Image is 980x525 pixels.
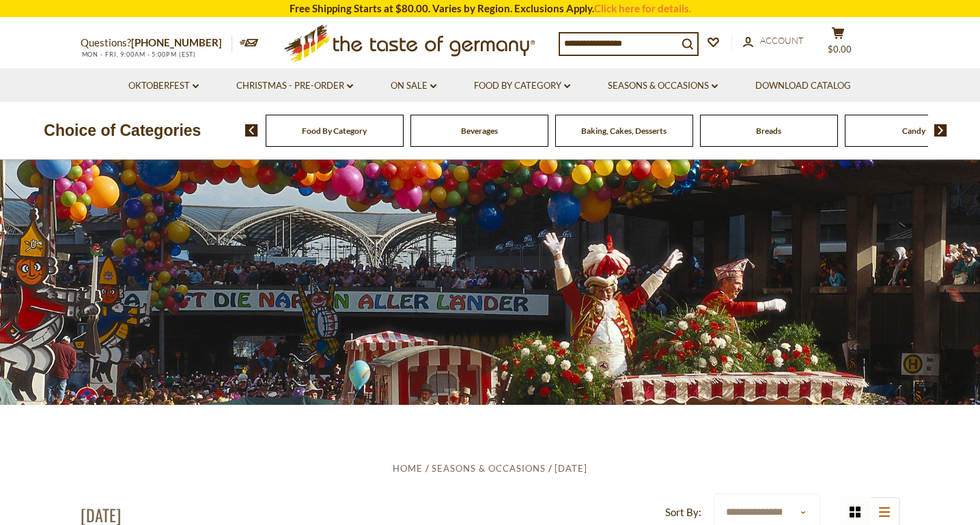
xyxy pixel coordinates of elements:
[461,126,498,136] a: Beverages
[608,79,718,94] a: Seasons & Occasions
[236,79,353,94] a: Christmas - PRE-ORDER
[128,79,199,94] a: Oktoberfest
[760,35,804,46] span: Account
[665,504,701,521] label: Sort By:
[391,79,436,94] a: On Sale
[131,36,222,48] a: [PHONE_NUMBER]
[818,27,859,61] button: $0.00
[902,126,925,136] a: Candy
[743,33,804,48] a: Account
[474,79,570,94] a: Food By Category
[432,463,546,474] a: Seasons & Occasions
[828,44,852,55] span: $0.00
[81,51,197,58] span: MON - FRI, 9:00AM - 5:00PM (EST)
[756,126,781,136] a: Breads
[81,505,121,525] h1: [DATE]
[594,2,691,14] a: Click here for details.
[555,463,587,474] a: [DATE]
[934,124,947,137] img: next arrow
[755,79,851,94] a: Download Catalog
[302,126,367,136] a: Food By Category
[245,124,258,137] img: previous arrow
[81,34,232,52] p: Questions?
[581,126,667,136] a: Baking, Cakes, Desserts
[393,463,423,474] a: Home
